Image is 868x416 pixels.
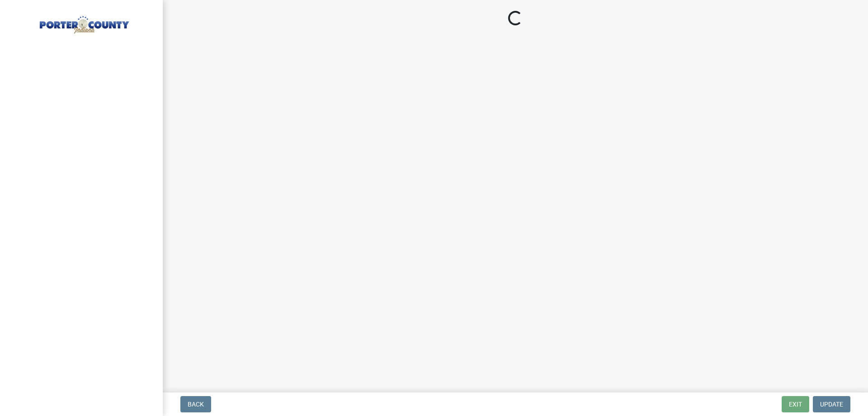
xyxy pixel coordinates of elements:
button: Back [180,396,211,412]
img: Porter County, Indiana [18,10,148,35]
span: Update [820,401,843,408]
span: Back [188,401,204,408]
button: Update [813,396,850,412]
button: Exit [782,396,809,412]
